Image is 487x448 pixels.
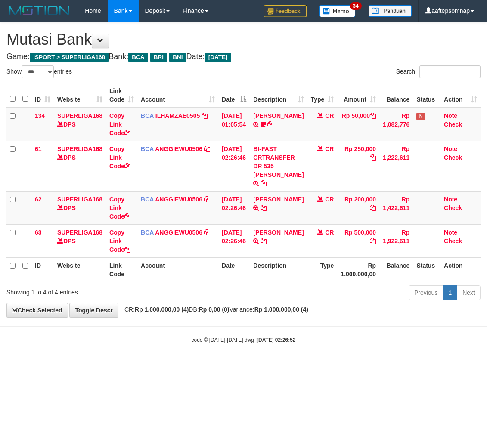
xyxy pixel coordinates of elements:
[261,180,267,187] a: Copy BI-FAST CRTRANSFER DR 535 KEVIN HARYANTO NAI to clipboard
[35,112,45,119] span: 134
[444,229,457,236] a: Note
[307,83,338,108] th: Type: activate to sort column ascending
[444,121,462,128] a: Check
[155,112,200,119] a: ILHAMZAE0505
[370,154,376,161] a: Copy Rp 250,000 to clipboard
[141,229,154,236] span: BCA
[192,337,296,343] small: code © [DATE]-[DATE] dwg |
[250,141,307,191] td: BI-FAST CRTRANSFER DR 535 [PERSON_NAME]
[35,145,42,152] span: 61
[419,65,481,78] input: Search:
[440,257,481,282] th: Action
[6,31,481,48] h1: Mutasi Bank
[54,191,106,224] td: DPS
[370,238,376,244] a: Copy Rp 500,000 to clipboard
[444,196,457,203] a: Note
[218,141,250,191] td: [DATE] 02:26:46
[413,83,440,108] th: Status
[379,141,413,191] td: Rp 1,222,611
[307,257,338,282] th: Type
[369,5,412,17] img: panduan.png
[137,257,218,282] th: Account
[250,83,307,108] th: Description: activate to sort column ascending
[205,53,231,62] span: [DATE]
[54,108,106,141] td: DPS
[202,112,208,119] a: Copy ILHAMZAE0505 to clipboard
[109,112,130,136] a: Copy Link Code
[54,83,106,108] th: Website: activate to sort column ascending
[218,191,250,224] td: [DATE] 02:26:46
[128,53,148,62] span: BCA
[204,196,210,203] a: Copy ANGGIEWU0506 to clipboard
[261,238,267,244] a: Copy ROSYID FIKRI to clipboard
[6,53,481,61] h4: Game: Bank: Date:
[261,204,267,211] a: Copy JULIUS to clipboard
[253,229,304,236] a: [PERSON_NAME]
[109,229,130,253] a: Copy Link Code
[413,257,440,282] th: Status
[31,83,54,108] th: ID: activate to sort column ascending
[444,238,462,244] a: Check
[253,112,304,119] a: [PERSON_NAME]
[379,83,413,108] th: Balance
[54,224,106,257] td: DPS
[204,229,210,236] a: Copy ANGGIEWU0506 to clipboard
[155,145,202,152] a: ANGGIEWU0506
[35,196,42,203] span: 62
[6,284,196,297] div: Showing 1 to 4 of 4 entries
[264,5,307,17] img: Feedback.jpg
[444,154,462,161] a: Check
[396,65,481,78] label: Search:
[6,303,68,318] a: Check Selected
[141,196,154,203] span: BCA
[218,83,250,108] th: Date: activate to sort column descending
[106,83,137,108] th: Link Code: activate to sort column ascending
[30,53,109,62] span: ISPORT > SUPERLIGA168
[250,257,307,282] th: Description
[135,306,189,313] strong: Rp 1.000.000,00 (4)
[22,65,54,78] select: Showentries
[440,83,481,108] th: Action: activate to sort column ascending
[337,83,379,108] th: Amount: activate to sort column ascending
[218,108,250,141] td: [DATE] 01:05:54
[57,196,102,203] a: SUPERLIGA168
[141,145,154,152] span: BCA
[325,196,334,203] span: CR
[379,224,413,257] td: Rp 1,922,611
[337,191,379,224] td: Rp 200,000
[254,306,308,313] strong: Rp 1.000.000,00 (4)
[416,113,425,120] span: Has Note
[6,65,72,78] label: Show entries
[325,229,334,236] span: CR
[444,145,457,152] a: Note
[337,224,379,257] td: Rp 500,000
[444,204,462,211] a: Check
[267,121,273,128] a: Copy RAMADHAN MAULANA J to clipboard
[370,112,376,119] a: Copy Rp 50,000 to clipboard
[169,53,186,62] span: BNI
[155,196,202,203] a: ANGGIEWU0506
[253,196,304,203] a: [PERSON_NAME]
[6,4,72,17] img: MOTION_logo.png
[337,141,379,191] td: Rp 250,000
[379,108,413,141] td: Rp 1,082,776
[120,306,308,313] span: CR: DB: Variance:
[54,141,106,191] td: DPS
[443,285,457,300] a: 1
[31,257,54,282] th: ID
[199,306,230,313] strong: Rp 0,00 (0)
[379,191,413,224] td: Rp 1,422,611
[137,83,218,108] th: Account: activate to sort column ascending
[337,257,379,282] th: Rp 1.000.000,00
[325,112,334,119] span: CR
[57,229,102,236] a: SUPERLIGA168
[109,145,130,170] a: Copy Link Code
[69,303,118,318] a: Toggle Descr
[150,53,167,62] span: BRI
[457,285,481,300] a: Next
[204,145,210,152] a: Copy ANGGIEWU0506 to clipboard
[141,112,154,119] span: BCA
[218,224,250,257] td: [DATE] 02:26:46
[35,229,42,236] span: 63
[109,196,130,220] a: Copy Link Code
